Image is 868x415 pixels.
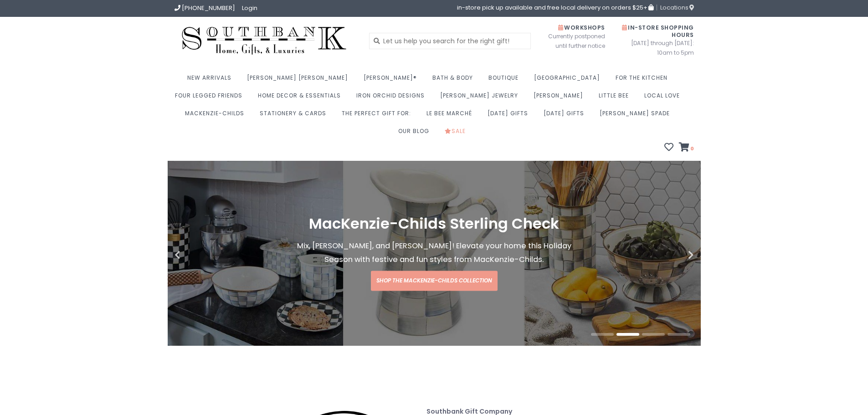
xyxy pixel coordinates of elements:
[616,72,672,89] a: For the Kitchen
[619,38,694,57] span: [DATE] through [DATE]: 10am to 5pm
[356,89,429,107] a: Iron Orchid Designs
[297,241,571,265] span: Mix, [PERSON_NAME], and [PERSON_NAME]! Elevate your home this Holiday Season with festive and fun...
[182,4,235,12] span: [PHONE_NUMBER]
[175,4,235,12] a: [PHONE_NUMBER]
[258,89,345,107] a: Home Decor & Essentials
[642,333,665,336] button: 3 of 4
[537,31,605,51] span: Currently postponed until further notice
[591,333,614,336] button: 1 of 4
[247,72,353,89] a: [PERSON_NAME] [PERSON_NAME]
[660,3,694,12] span: Locations
[175,251,220,260] button: Previous
[679,143,694,153] a: 0
[648,251,694,260] button: Next
[175,89,247,107] a: Four Legged Friends
[185,107,249,125] a: MacKenzie-Childs
[616,333,639,336] button: 2 of 4
[558,24,605,31] span: Workshops
[644,89,684,107] a: Local Love
[488,72,523,89] a: Boutique
[689,145,694,152] span: 0
[544,107,589,125] a: [DATE] Gifts
[342,107,416,125] a: The perfect gift for:
[600,107,674,125] a: [PERSON_NAME] Spade
[534,89,588,107] a: [PERSON_NAME]
[622,24,694,39] span: In-Store Shopping Hours
[364,72,421,89] a: [PERSON_NAME]®
[534,72,605,89] a: [GEOGRAPHIC_DATA]
[175,24,354,58] img: Southbank Gift Company -- Home, Gifts, and Luxuries
[371,271,498,291] a: Shop the MacKenzie-Childs Collection
[432,72,478,89] a: Bath & Body
[445,125,470,143] a: Sale
[369,33,531,49] input: Let us help you search for the right gift!
[187,72,236,89] a: New Arrivals
[426,107,477,125] a: Le Bee Marché
[398,125,434,143] a: Our Blog
[294,216,575,232] h1: MacKenzie-Childs Sterling Check
[488,107,533,125] a: [DATE] Gifts
[657,5,694,10] a: Locations
[457,5,653,10] span: in-store pick up available and free local delivery on orders $25+
[440,89,523,107] a: [PERSON_NAME] Jewelry
[668,333,690,336] button: 4 of 4
[242,4,257,12] a: Login
[260,107,331,125] a: Stationery & Cards
[599,89,633,107] a: Little Bee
